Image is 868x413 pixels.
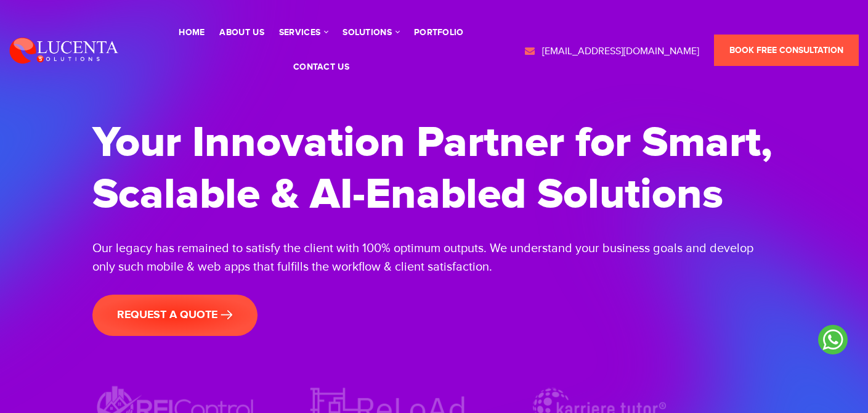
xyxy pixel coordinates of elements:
span: request a quote [117,308,233,322]
a: About Us [219,28,264,37]
h1: Your Innovation Partner for Smart, Scalable & AI-Enabled Solutions [92,117,776,221]
a: Home [179,28,205,37]
a: request a quote [92,295,258,336]
img: Lucenta Solutions [9,36,119,64]
a: services [279,28,328,37]
a: contact us [293,63,349,72]
a: portfolio [414,28,464,37]
a: [EMAIL_ADDRESS][DOMAIN_NAME] [524,44,699,59]
div: Our legacy has remained to satisfy the client with 100% optimum outputs. We understand your busin... [92,239,776,276]
a: solutions [343,28,399,37]
img: banner-arrow.png [221,310,233,320]
a: Book Free Consultation [714,35,859,66]
span: Book Free Consultation [729,45,843,55]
